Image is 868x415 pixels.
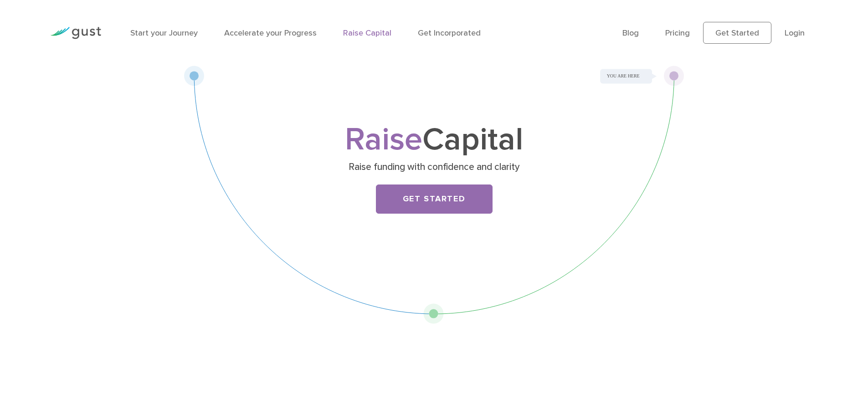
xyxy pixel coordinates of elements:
a: Login [785,28,805,38]
a: Get Incorporated [418,28,481,38]
a: Blog [622,28,639,38]
a: Raise Capital [343,28,391,38]
a: Get Started [703,22,771,44]
span: Raise [345,120,422,159]
a: Get Started [376,184,493,214]
a: Start your Journey [130,28,198,38]
img: Gust Logo [50,27,101,39]
a: Pricing [665,28,690,38]
h1: Capital [254,125,614,154]
p: Raise funding with confidence and clarity [257,161,611,174]
a: Accelerate your Progress [224,28,317,38]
